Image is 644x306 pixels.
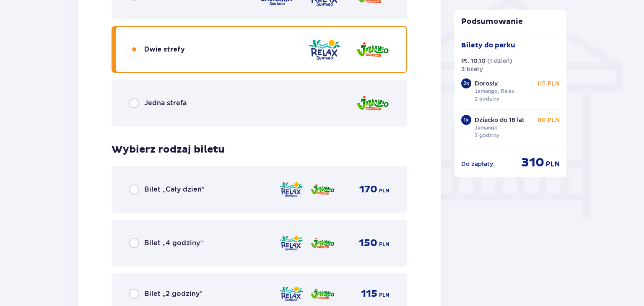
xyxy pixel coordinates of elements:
[144,185,205,194] span: Bilet „Cały dzień”
[359,237,377,249] span: 150
[475,95,499,103] p: 2 godziny
[475,124,498,132] p: Jamango
[144,239,203,248] span: Bilet „4 godziny”
[487,57,512,65] p: ( 1 dzień )
[144,289,203,298] span: Bilet „2 godziny”
[475,132,499,139] p: 2 godziny
[461,78,471,88] div: 2 x
[475,79,498,88] p: Dorosły
[379,241,390,248] span: PLN
[521,155,544,171] span: 310
[538,116,560,124] p: 80 PLN
[361,288,377,300] span: 115
[279,285,304,303] img: Relax
[537,79,560,88] p: 115 PLN
[356,91,390,115] img: Jamango
[475,88,514,95] p: Jamango, Relax
[279,181,304,198] img: Relax
[144,99,187,108] span: Jedna strefa
[279,234,304,252] img: Relax
[475,116,525,124] p: Dziecko do 16 lat
[461,115,471,125] div: 1 x
[356,38,390,62] img: Jamango
[379,291,390,299] span: PLN
[359,183,377,196] span: 170
[461,160,495,168] p: Do zapłaty :
[461,65,483,73] p: 3 bilety
[310,181,335,198] img: Jamango
[461,41,515,50] p: Bilety do parku
[112,143,225,156] h4: Wybierz rodzaj biletu
[546,160,560,169] span: PLN
[144,45,185,54] span: Dwie strefy
[308,38,341,62] img: Relax
[379,187,390,194] span: PLN
[310,285,335,303] img: Jamango
[461,57,486,65] p: Pt. 10.10
[454,17,567,27] p: Podsumowanie
[310,234,335,252] img: Jamango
